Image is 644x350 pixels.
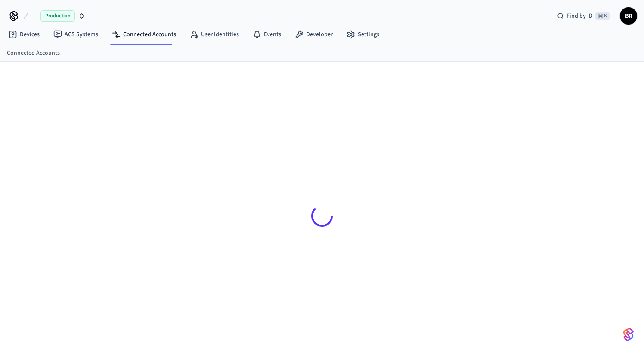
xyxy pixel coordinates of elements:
[288,27,340,42] a: Developer
[550,8,616,24] div: Find by ID⌘ K
[40,10,75,22] span: Production
[620,7,637,25] button: BR
[105,27,183,42] a: Connected Accounts
[7,49,60,58] a: Connected Accounts
[246,27,288,42] a: Events
[2,27,46,42] a: Devices
[183,27,246,42] a: User Identities
[595,12,610,20] span: ⌘ K
[623,328,634,341] img: SeamLogoGradient.69752ec5.svg
[621,8,636,24] span: BR
[46,27,105,42] a: ACS Systems
[567,12,593,20] span: Find by ID
[340,27,386,42] a: Settings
